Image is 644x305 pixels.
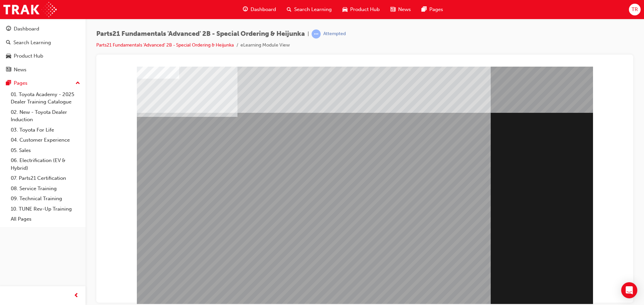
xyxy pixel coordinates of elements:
[342,5,347,14] span: car-icon
[14,79,28,87] div: Pages
[3,64,83,76] a: News
[243,5,248,14] span: guage-icon
[75,79,80,88] span: up-icon
[14,52,43,60] div: Product Hub
[287,5,291,14] span: search-icon
[3,2,57,17] img: Trak
[8,155,83,173] a: 06. Electrification (EV & Hybrid)
[251,6,276,13] span: Dashboard
[3,50,83,62] a: Product Hub
[6,67,11,73] span: news-icon
[14,25,39,33] div: Dashboard
[8,135,83,145] a: 04. Customer Experience
[429,6,443,13] span: Pages
[350,6,380,13] span: Product Hub
[312,29,321,39] span: learningRecordVerb_ATTEMPT-icon
[3,77,83,89] button: Pages
[390,5,395,14] span: news-icon
[6,40,11,46] span: search-icon
[96,30,305,38] span: Parts21 Fundamentals 'Advanced' 2B - Special Ordering & Heijunka
[13,39,51,47] div: Search Learning
[96,42,234,48] a: Parts21 Fundamentals 'Advanced' 2B - Special Ordering & Heijunka
[629,4,641,15] button: TR
[308,30,309,38] span: |
[8,89,83,107] a: 01. Toyota Academy - 2025 Dealer Training Catalogue
[323,31,346,37] div: Attempted
[385,3,416,16] a: news-iconNews
[8,145,83,156] a: 05. Sales
[632,6,638,13] span: TR
[281,3,337,16] a: search-iconSearch Learning
[3,36,83,49] a: Search Learning
[74,292,79,300] span: prev-icon
[6,80,11,86] span: pages-icon
[8,194,83,204] a: 09. Technical Training
[8,183,83,194] a: 08. Service Training
[621,282,637,298] div: Open Intercom Messenger
[398,6,411,13] span: News
[8,125,83,135] a: 03. Toyota For Life
[240,42,290,49] li: eLearning Module View
[6,53,11,59] span: car-icon
[14,66,26,74] div: News
[6,26,11,32] span: guage-icon
[416,3,448,16] a: pages-iconPages
[8,107,83,125] a: 02. New - Toyota Dealer Induction
[337,3,385,16] a: car-iconProduct Hub
[8,173,83,183] a: 07. Parts21 Certification
[294,6,332,13] span: Search Learning
[3,21,83,77] button: DashboardSearch LearningProduct HubNews
[3,23,83,35] a: Dashboard
[237,3,281,16] a: guage-iconDashboard
[8,204,83,214] a: 10. TUNE Rev-Up Training
[8,214,83,224] a: All Pages
[422,5,427,14] span: pages-icon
